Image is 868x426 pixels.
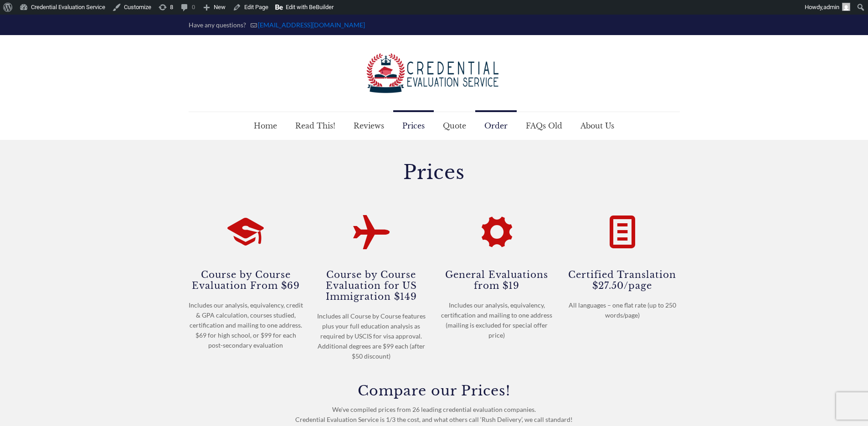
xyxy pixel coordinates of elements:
[189,300,303,350] div: Includes our analysis, equivalency, credit & GPA calculation, courses studied, certification and ...
[245,112,623,139] nav: Main menu
[823,4,839,10] span: admin
[189,163,680,182] h1: Prices
[440,300,555,340] div: Includes our analysis, equivalency, certification and mailing to one address (mailing is excluded...
[314,268,429,302] h4: Course by Course Evaluation for US Immigration $149
[517,112,571,139] a: FAQs Old
[571,112,623,139] a: About Us
[475,112,517,139] a: Order
[393,112,434,139] a: Prices
[189,268,303,291] h4: Course by Course Evaluation From $69
[565,300,680,320] div: All languages – one flat rate (up to 250 words/page)
[189,15,365,35] ul: contact details
[565,268,680,291] h4: Certified Translation $27.50/page
[366,35,503,112] a: Credential Evaluation Service
[258,21,365,29] a: mail
[434,112,475,139] a: Quote
[286,112,344,139] a: Read This!
[245,112,286,139] a: Home
[366,53,503,93] img: logo-color
[314,311,429,361] div: Includes all Course by Course features plus your full education analysis as required by USCIS for...
[189,384,680,398] h3: Compare our Prices!
[440,268,555,291] h4: General Evaluations from $19
[189,15,246,35] li: Have any questions?
[344,112,393,139] a: Reviews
